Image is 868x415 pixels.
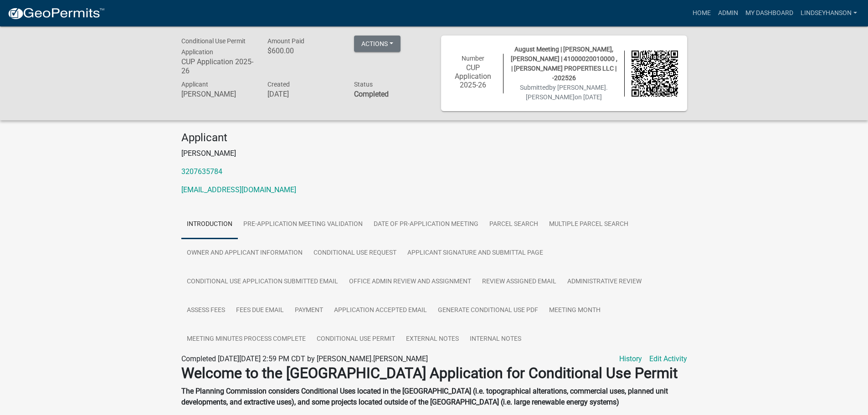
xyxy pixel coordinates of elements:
[619,354,642,364] a: History
[632,51,678,97] img: QR code
[311,325,401,354] a: Conditional Use Permit
[714,5,742,22] a: Admin
[742,5,797,22] a: My Dashboard
[354,36,401,52] button: Actions
[231,296,289,325] a: Fees Due Email
[181,185,296,194] a: [EMAIL_ADDRESS][DOMAIN_NAME]
[484,210,544,239] a: Parcel search
[329,296,432,325] a: Application Accepted Email
[354,81,373,88] span: Status
[181,296,231,325] a: Assess Fees
[181,325,311,354] a: Meeting Minutes Process Complete
[544,296,606,325] a: Meeting Month
[401,325,464,354] a: External Notes
[238,210,368,239] a: Pre-Application Meeting Validation
[689,5,714,22] a: Home
[181,131,687,144] h4: Applicant
[267,90,340,98] h6: [DATE]
[181,81,208,88] span: Applicant
[649,354,687,364] a: Edit Activity
[511,46,617,82] span: August Meeting | [PERSON_NAME], [PERSON_NAME] | 41000020010000 , | [PERSON_NAME] PROPERTIES LLC |...
[181,148,687,159] p: [PERSON_NAME]
[354,90,389,98] strong: Completed
[450,63,497,90] h6: CUP Application 2025-26
[181,167,222,176] a: 3207635784
[267,46,340,55] h6: $600.00
[181,354,428,363] span: Completed [DATE][DATE] 2:59 PM CDT by [PERSON_NAME].[PERSON_NAME]
[181,387,668,406] strong: The Planning Commission considers Conditional Uses located in the [GEOGRAPHIC_DATA] (i.e. topogra...
[181,239,308,268] a: Owner and Applicant Information
[464,325,527,354] a: Internal Notes
[402,239,549,268] a: Applicant Signature and Submittal Page
[267,81,290,88] span: Created
[308,239,402,268] a: Conditional Use Request
[797,5,861,22] a: Lindseyhanson
[562,267,647,297] a: Administrative Review
[267,37,304,45] span: Amount Paid
[181,57,254,75] h6: CUP Application 2025-26
[181,364,678,382] strong: Welcome to the [GEOGRAPHIC_DATA] Application for Conditional Use Permit
[368,210,484,239] a: Date of Pr-Application Meeting
[544,210,634,239] a: Multiple Parcel Search
[181,37,246,56] span: Conditional Use Permit Application
[181,267,344,297] a: Conditional Use Application Submitted Email
[289,296,329,325] a: Payment
[181,210,238,239] a: Introduction
[462,55,484,62] span: Number
[526,84,608,101] span: by [PERSON_NAME].[PERSON_NAME]
[477,267,562,297] a: Review Assigned Email
[181,90,254,98] h6: [PERSON_NAME]
[520,84,608,101] span: Submitted on [DATE]
[344,267,477,297] a: Office Admin Review and Assignment
[432,296,544,325] a: Generate Conditional Use PDF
